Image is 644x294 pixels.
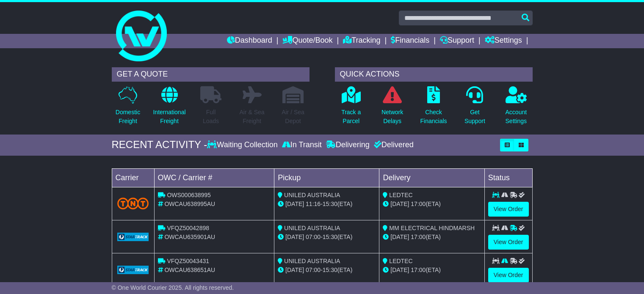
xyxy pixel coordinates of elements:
[464,108,485,126] p: Get Support
[167,258,209,264] span: VFQZ50043431
[306,234,321,240] span: 07:00
[239,108,264,126] p: Air & Sea Freight
[164,234,215,240] span: OWCAU635901AU
[112,168,154,187] td: Carrier
[488,235,529,250] a: View Order
[306,267,321,273] span: 07:00
[411,267,426,273] span: 17:00
[323,234,337,240] span: 15:30
[285,234,304,240] span: [DATE]
[420,86,448,130] a: CheckFinancials
[152,86,186,130] a: InternationalFreight
[440,34,474,48] a: Support
[227,34,272,48] a: Dashboard
[154,168,274,187] td: OWC / Carrier #
[488,268,529,283] a: View Order
[488,202,529,217] a: View Order
[200,108,221,126] p: Full Loads
[389,225,475,231] span: MM ELECTRICAL HINDMARSH
[278,266,376,275] div: - (ETA)
[278,233,376,242] div: - (ETA)
[389,192,412,198] span: LEDTEC
[284,192,340,198] span: UNILED AUSTRALIA
[505,86,528,130] a: AccountSettings
[389,258,412,264] span: LEDTEC
[372,140,414,150] div: Delivered
[484,168,532,187] td: Status
[323,267,337,273] span: 15:30
[284,258,340,264] span: UNILED AUSTRALIA
[282,34,332,48] a: Quote/Book
[390,201,409,207] span: [DATE]
[485,34,522,48] a: Settings
[411,201,426,207] span: 17:00
[285,201,304,207] span: [DATE]
[278,200,376,209] div: - (ETA)
[411,234,426,240] span: 17:00
[280,140,324,150] div: In Transit
[112,284,234,291] span: © One World Courier 2025. All rights reserved.
[506,108,527,126] p: Account Settings
[164,201,215,207] span: OWCAU638995AU
[282,108,304,126] p: Air / Sea Depot
[164,267,215,273] span: OWCAU638651AU
[153,108,185,126] p: International Freight
[341,108,361,126] p: Track a Parcel
[112,67,310,82] div: GET A QUOTE
[284,225,340,231] span: UNILED AUSTRALIA
[341,86,361,130] a: Track aParcel
[464,86,486,130] a: GetSupport
[391,34,429,48] a: Financials
[207,140,279,150] div: Waiting Collection
[116,108,140,126] p: Domestic Freight
[335,67,533,82] div: QUICK ACTIONS
[274,168,379,187] td: Pickup
[383,233,481,242] div: (ETA)
[167,225,209,231] span: VFQZ50042898
[117,266,149,274] img: GetCarrierServiceLogo
[285,267,304,273] span: [DATE]
[381,86,404,130] a: NetworkDelays
[381,108,403,126] p: Network Delays
[112,139,207,151] div: RECENT ACTIVITY -
[115,86,141,130] a: DomesticFreight
[383,266,481,275] div: (ETA)
[390,234,409,240] span: [DATE]
[323,201,337,207] span: 15:30
[117,233,149,241] img: GetCarrierServiceLogo
[343,34,380,48] a: Tracking
[420,108,447,126] p: Check Financials
[324,140,372,150] div: Delivering
[117,198,149,209] img: TNT_Domestic.png
[383,200,481,209] div: (ETA)
[306,201,321,207] span: 11:16
[379,168,484,187] td: Delivery
[390,267,409,273] span: [DATE]
[167,192,211,198] span: OWS000638995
